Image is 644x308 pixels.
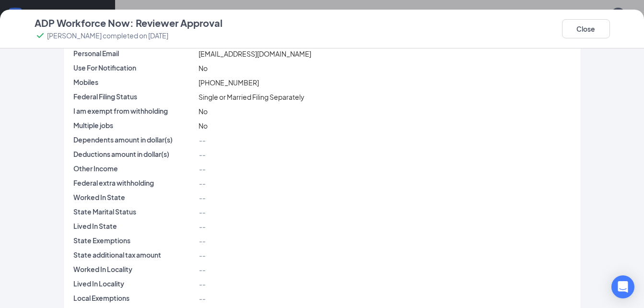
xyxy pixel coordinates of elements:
span: -- [199,222,205,231]
span: -- [199,280,205,288]
span: No [199,121,208,130]
p: Local Exemptions [73,293,195,303]
span: [PHONE_NUMBER] [199,78,259,87]
p: Mobiles [73,77,195,87]
span: -- [199,237,205,245]
span: No [199,64,208,72]
button: Close [562,19,610,38]
p: Personal Email [73,48,195,58]
span: -- [199,150,205,159]
p: Deductions amount in dollar(s) [73,149,195,159]
span: [EMAIL_ADDRESS][DOMAIN_NAME] [199,49,311,58]
span: -- [199,265,205,274]
p: State Marital Status [73,207,195,216]
p: I am exempt from withholding [73,106,195,116]
span: No [199,107,208,116]
div: Open Intercom Messenger [611,275,634,298]
span: -- [199,251,205,260]
h4: ADP Workforce Now: Reviewer Approval [35,16,222,30]
p: [PERSON_NAME] completed on [DATE] [47,31,168,40]
span: Single or Married Filing Separately [199,93,304,101]
p: Multiple jobs [73,120,195,130]
p: State Exemptions [73,236,195,245]
p: Use For Notification [73,63,195,72]
span: -- [199,179,205,188]
p: Federal extra withholding [73,178,195,188]
p: State additional tax amount [73,250,195,260]
span: -- [199,193,205,202]
p: Lived In Locality [73,279,195,288]
span: -- [199,136,205,144]
p: Lived In State [73,221,195,231]
span: -- [199,165,205,173]
span: -- [199,208,205,216]
span: -- [199,294,205,303]
p: Worked In Locality [73,264,195,274]
p: Other Income [73,164,195,173]
svg: Checkmark [35,30,46,41]
p: Federal Filing Status [73,92,195,101]
p: Worked In State [73,192,195,202]
p: Dependents amount in dollar(s) [73,135,195,144]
